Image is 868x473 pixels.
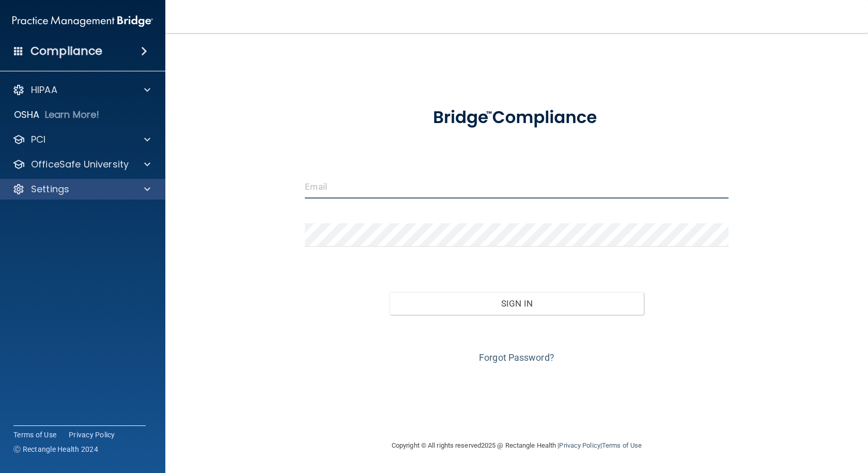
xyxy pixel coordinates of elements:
[12,11,153,32] img: PMB logo
[479,352,554,363] a: Forgot Password?
[31,84,57,96] p: HIPAA
[31,158,129,171] p: OfficeSafe University
[415,95,619,141] img: bridge_compliance_login_screen.278c3ca4.svg
[559,441,600,449] a: Privacy Policy
[31,183,69,195] p: Settings
[13,444,98,454] span: Ⓒ Rectangle Health 2024
[69,430,115,440] a: Privacy Policy
[12,183,150,195] a: Settings
[12,158,150,171] a: OfficeSafe University
[602,441,642,449] a: Terms of Use
[328,429,705,462] div: Copyright © All rights reserved 2025 @ Rectangle Health | |
[45,109,100,121] p: Learn More!
[305,175,728,199] input: Email
[31,133,45,146] p: PCI
[12,84,150,96] a: HIPAA
[30,44,102,58] h4: Compliance
[14,109,40,121] p: OSHA
[390,292,644,315] button: Sign In
[12,133,150,146] a: PCI
[13,430,56,440] a: Terms of Use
